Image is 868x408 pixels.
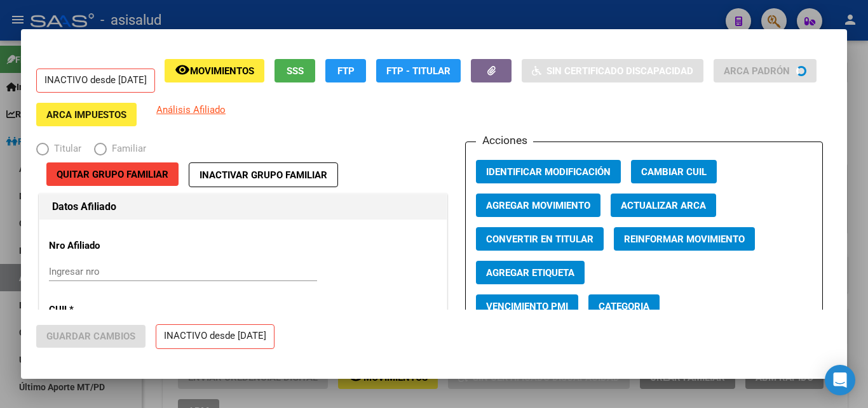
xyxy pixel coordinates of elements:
button: Agregar Movimiento [476,194,600,217]
button: Inactivar Grupo Familiar [189,162,338,187]
div: Open Intercom Messenger [825,365,855,395]
span: Familiar [107,141,146,156]
span: ARCA Impuestos [46,109,126,121]
span: Agregar Movimiento [486,200,590,211]
button: Reinformar Movimiento [614,227,755,251]
button: Quitar Grupo Familiar [46,162,179,186]
p: INACTIVO desde [DATE] [36,69,155,93]
span: Sin Certificado Discapacidad [546,65,693,77]
span: SSS [287,65,304,77]
button: ARCA Impuestos [36,103,137,126]
h3: Acciones [476,132,533,148]
button: Vencimiento PMI [476,294,578,318]
button: Guardar Cambios [36,325,146,348]
button: Identificar Modificación [476,160,621,183]
span: Agregar Etiqueta [486,267,574,279]
span: FTP - Titular [386,65,451,77]
mat-icon: remove_red_eye [175,62,190,77]
button: Movimientos [165,59,264,82]
span: Movimientos [190,65,254,77]
button: Actualizar ARCA [611,194,716,217]
button: Sin Certificado Discapacidad [522,59,703,82]
p: Nro Afiliado [49,239,165,253]
span: ARCA Padrón [724,65,790,77]
button: ARCA Padrón [714,59,817,82]
span: Guardar Cambios [46,331,135,342]
p: CUIL [49,303,165,317]
span: Reinformar Movimiento [624,234,745,245]
span: FTP [337,65,355,77]
span: Identificar Modificación [486,166,611,178]
span: Titular [49,141,81,156]
span: Inactivar Grupo Familiar [200,169,327,181]
mat-radio-group: Elija una opción [36,146,159,157]
button: Cambiar CUIL [631,160,717,183]
button: Agregar Etiqueta [476,261,585,284]
span: Análisis Afiliado [156,104,226,115]
button: SSS [275,59,315,82]
span: Categoria [599,301,649,312]
button: Categoria [588,294,660,318]
span: Quitar Grupo Familiar [57,169,168,180]
span: Convertir en Titular [486,234,593,245]
span: Cambiar CUIL [641,166,707,178]
h1: Datos Afiliado [52,199,434,214]
span: Actualizar ARCA [621,200,706,211]
p: INACTIVO desde [DATE] [156,324,275,349]
span: Vencimiento PMI [486,301,568,312]
button: FTP [325,59,366,82]
button: FTP - Titular [376,59,461,82]
button: Convertir en Titular [476,227,604,251]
